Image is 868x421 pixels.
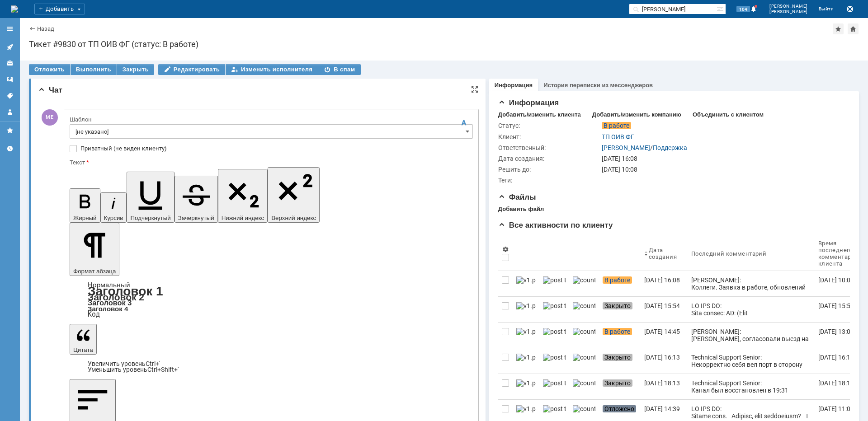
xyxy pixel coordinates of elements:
[602,144,650,151] a: [PERSON_NAME]
[688,271,815,296] a: [PERSON_NAME]: Коллеги. Заявка в работе, обновлений пока нет, при поступлении новой информации, д...
[691,354,811,383] div: Technical Support Senior: Некорректно себя вел порт в сторону [GEOGRAPHIC_DATA], перезагрузили его.
[691,379,811,394] div: Technical Support Senior: Канал был восстановлен в 19:31
[11,376,17,383] span: ---
[691,250,766,257] div: Последний комментарий
[818,240,858,267] div: Время последнего комментария клиента
[641,297,688,322] a: [DATE] 15:54
[498,221,613,229] span: Все активности по клиенту
[19,150,24,156] span: M
[602,122,631,129] span: В работе
[161,262,253,268] a: [EMAIL_ADDRESS][DOMAIN_NAME]
[70,117,471,122] div: Шаблон
[736,6,750,12] span: 104
[495,82,533,89] a: Информация
[498,122,600,129] div: Статус:
[65,132,72,139] span: 46
[641,374,688,399] a: [DATE] 18:13
[88,292,144,302] a: Заголовок 2
[543,328,566,335] img: post ticket.png
[146,360,160,367] span: Ctrl+'
[100,192,127,223] button: Курсив
[498,144,600,151] div: Ответственный:
[37,25,54,32] a: Назад
[12,141,66,148] span: [PHONE_NUMBER]
[818,328,854,335] div: [DATE] 13:09
[539,271,569,296] a: post ticket.png
[569,374,599,399] a: counter.png
[603,276,632,284] span: В работе
[543,302,566,309] img: post ticket.png
[644,328,680,335] div: [DATE] 14:45
[649,247,677,260] div: Дата создания
[11,306,212,321] span: Здравствуйте, коллеги. Наблюдается авария на промежуточном узле транспортной сети/сети доступа.
[32,150,56,156] span: Truskova
[498,166,600,173] div: Решить до:
[498,133,600,140] div: Клиент:
[29,40,859,49] div: Тикет #9830 от ТП ОИВ ФГ (статус: В работе)
[717,4,726,13] span: Расширенный поиск
[833,23,844,34] div: Добавить в избранное
[3,56,17,70] a: Клиенты
[178,215,214,221] span: Зачеркнутый
[62,150,75,156] span: mgts
[569,271,599,296] a: counter.png
[688,297,815,322] a: LO IPS DO: Sita consec: AD: (Elit 9656)Seddoeiusmodtem incididun utlaboreetdoloremag aliquaenim a...
[38,86,62,94] span: Чат
[56,150,62,156] span: @
[471,86,478,93] div: На всю страницу
[513,348,539,374] a: v1.png
[72,132,76,139] span: d
[88,310,100,318] a: Код
[88,281,130,289] a: Нормальный
[603,405,636,412] span: Отложено
[693,111,764,118] div: Объединить с клиентом
[70,361,473,373] div: Цитата
[688,374,815,399] a: Technical Support Senior: Канал был восстановлен в 19:31
[641,348,688,374] a: [DATE] 16:13
[3,40,17,54] a: Активности
[603,302,632,309] span: Закрыто
[644,302,680,309] div: [DATE] 15:54
[818,379,854,387] div: [DATE] 18:13
[11,392,86,399] span: Отдел эксплуатации сети
[4,253,57,260] span: Будьте внимательны!
[175,176,218,223] button: Зачеркнутый
[19,238,121,244] a: [EMAIL_ADDRESS][DOMAIN_NAME]
[34,4,85,14] div: Добавить
[502,246,509,253] span: Настройки
[147,366,179,373] span: Ctrl+Shift+'
[181,132,235,139] span: GigabitEthernet
[543,379,566,387] img: post ticket.png
[218,169,268,223] button: Нижний индекс
[539,323,569,348] a: post ticket.png
[24,150,26,156] span: .
[235,132,282,139] span: 0/2/0/37.1346
[644,354,680,361] div: [DATE] 16:13
[30,150,32,156] span: .
[653,144,687,151] a: Поддержка
[11,400,134,407] span: ООО "Региональные беспроводные сети"
[513,271,539,296] a: v1.png
[11,408,68,415] span: [PHONE_NUMBER]
[498,111,581,118] div: Добавить/изменить клиента
[73,268,116,275] span: Формат абзаца
[17,150,19,156] span: :
[11,5,18,13] img: logo
[602,133,634,140] a: ТП ОИВ ФГ
[73,215,97,221] span: Жирный
[603,379,632,387] span: Закрыто
[513,297,539,322] a: v1.png
[101,132,112,139] span: cad
[769,4,808,9] span: [PERSON_NAME]
[42,109,58,126] span: МЕ
[688,348,815,374] a: Technical Support Senior: Некорректно себя вел порт в сторону [GEOGRAPHIC_DATA], перезагрузили его.
[573,379,595,387] img: counter.png
[691,328,811,350] div: [PERSON_NAME]: [PERSON_NAME], согласовали выезд на [DATE] с 9 до 16.
[498,155,600,162] div: Дата создания:
[688,323,815,348] a: [PERSON_NAME]: [PERSON_NAME], согласовали выезд на [DATE] с 9 до 16.
[513,374,539,399] a: v1.png
[818,405,854,412] div: [DATE] 11:02
[119,132,152,139] span: Interface
[603,354,632,361] span: Закрыто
